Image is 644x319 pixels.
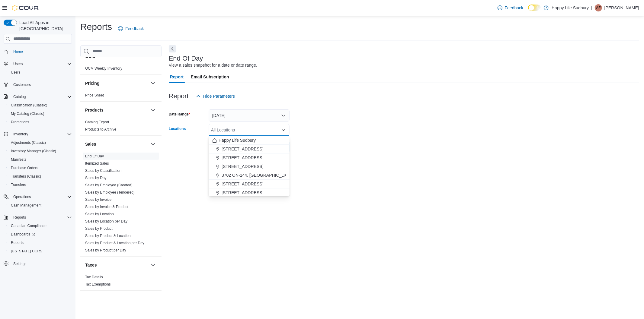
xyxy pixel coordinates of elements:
[1,93,74,101] button: Catalog
[13,215,26,220] span: Reports
[6,109,74,118] button: My Catalog (Classic)
[11,111,44,116] span: My Catalog (Classic)
[209,153,290,162] button: [STREET_ADDRESS]
[8,248,72,255] span: Washington CCRS
[169,45,176,52] button: Next
[8,202,44,209] a: Cash Management
[8,164,41,172] a: Purchase Orders
[13,82,31,87] span: Customers
[11,157,26,162] span: Manifests
[209,136,290,206] div: Choose from the following options
[11,240,24,245] span: Reports
[6,68,74,77] button: Users
[8,164,72,172] span: Purchase Orders
[85,80,148,86] button: Pricing
[85,282,111,286] a: Tax Exemptions
[85,190,135,195] span: Sales by Employee (Tendered)
[11,223,46,228] span: Canadian Compliance
[505,5,523,11] span: Feedback
[8,248,45,255] a: [US_STATE] CCRS
[85,168,121,173] span: Sales by Classification
[85,183,133,187] a: Sales by Employee (Created)
[8,139,48,146] a: Adjustments (Classic)
[8,69,23,76] a: Users
[8,173,72,180] span: Transfers (Classic)
[125,26,144,32] span: Feedback
[11,81,33,88] a: Customers
[8,181,72,188] span: Transfers
[1,80,74,89] button: Customers
[85,120,109,124] a: Catalog Export
[8,156,72,163] span: Manifests
[209,145,290,153] button: [STREET_ADDRESS]
[80,273,162,290] div: Taxes
[85,241,144,245] a: Sales by Product & Location per Day
[85,241,144,245] span: Sales by Product & Location per Day
[209,171,290,180] button: 3702 ON-144, [GEOGRAPHIC_DATA]
[8,222,49,229] a: Canadian Compliance
[1,193,74,201] button: Operations
[8,118,32,126] a: Promotions
[85,205,128,209] a: Sales by Invoice & Product
[85,233,131,238] span: Sales by Product & Location
[85,176,107,180] a: Sales by Day
[85,107,148,113] button: Products
[8,102,50,109] a: Classification (Classic)
[11,48,25,55] a: Home
[219,137,256,143] span: Happy Life Sudbury
[85,161,109,166] span: Itemized Sales
[85,226,113,231] span: Sales by Product
[528,11,528,11] span: Dark Mode
[8,231,72,238] span: Dashboards
[149,261,157,269] button: Taxes
[6,155,74,164] button: Manifests
[85,107,104,113] h3: Products
[85,248,126,252] a: Sales by Product per Day
[8,239,72,246] span: Reports
[11,214,28,221] button: Reports
[11,60,25,68] button: Users
[1,213,74,222] button: Reports
[281,128,286,132] button: Close list of options
[13,49,23,54] span: Home
[11,120,29,125] span: Promotions
[8,181,28,188] a: Transfers
[170,71,184,83] span: Report
[85,141,96,147] h3: Sales
[85,161,109,166] a: Itemized Sales
[11,182,26,187] span: Transfers
[8,69,72,76] span: Users
[169,126,186,131] label: Locations
[8,222,72,229] span: Canadian Compliance
[8,156,29,163] a: Manifests
[11,60,72,68] span: Users
[11,260,72,267] span: Settings
[85,219,127,224] span: Sales by Location per Day
[209,162,290,171] button: [STREET_ADDRESS]
[85,127,116,131] a: Products to Archive
[222,190,263,196] span: [STREET_ADDRESS]
[1,130,74,138] button: Inventory
[11,93,72,100] span: Catalog
[6,118,74,126] button: Promotions
[8,118,72,126] span: Promotions
[85,197,111,202] a: Sales by Invoice
[85,262,148,268] button: Taxes
[6,247,74,255] button: [US_STATE] CCRS
[591,4,592,11] p: |
[222,163,263,169] span: [STREET_ADDRESS]
[191,71,229,83] span: Email Subscription
[85,212,114,216] a: Sales by Location
[6,172,74,181] button: Transfers (Classic)
[222,146,263,152] span: [STREET_ADDRESS]
[11,214,72,221] span: Reports
[169,55,203,62] h3: End Of Day
[222,172,293,178] span: 3702 ON-144, [GEOGRAPHIC_DATA]
[85,262,97,268] h3: Taxes
[85,226,113,231] a: Sales by Product
[85,154,104,159] span: End Of Day
[6,181,74,189] button: Transfers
